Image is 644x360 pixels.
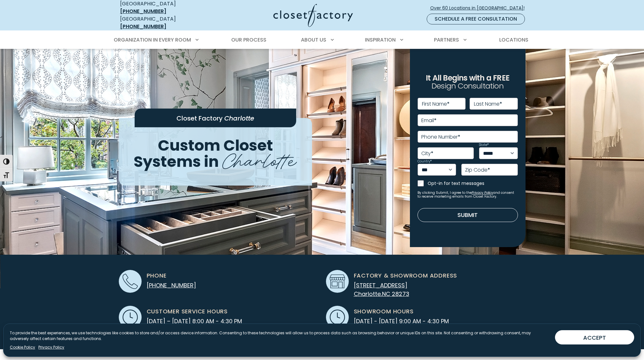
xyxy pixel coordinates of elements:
label: Zip Code [465,167,490,173]
span: [STREET_ADDRESS] [354,281,407,289]
span: Charlotte [354,290,381,298]
span: 28273 [392,290,409,298]
small: By clicking Submit, I agree to the and consent to receive marketing emails from Closet Factory. [418,191,518,199]
label: State [479,143,489,147]
span: About Us [301,36,326,43]
span: It All Begins with a FREE [426,73,509,83]
span: Customer Service Hours [147,307,228,316]
span: Design Consultation [431,81,504,91]
label: First Name [422,101,450,107]
a: Over 60 Locations in [GEOGRAPHIC_DATA]! [430,3,530,14]
label: Phone Number [421,134,460,140]
span: Over 60 Locations in [GEOGRAPHIC_DATA]! [430,5,530,11]
span: [DATE] – [DATE] 8:00 AM - 4:30 PM [147,317,242,325]
span: Locations [499,36,528,43]
span: Custom Closet Systems in [134,135,273,172]
a: Privacy Policy [472,190,493,195]
img: Closet Factory Logo [273,4,353,27]
span: Factory & Showroom Address [354,271,457,280]
span: Partners [434,36,459,43]
span: Charlotte [222,144,297,173]
nav: Primary Menu [109,31,535,49]
span: Showroom Hours [354,307,414,316]
span: Closet Factory [176,114,223,123]
label: Email [421,118,437,123]
div: [GEOGRAPHIC_DATA] [120,15,212,30]
label: Opt-in for text messages [428,180,518,187]
label: City [421,151,433,156]
span: Inspiration [365,36,396,43]
p: To provide the best experiences, we use technologies like cookies to store and/or access device i... [10,330,550,342]
span: Organization in Every Room [114,36,191,43]
span: Charlotte [224,114,254,123]
a: Privacy Policy [38,344,64,350]
span: NC [382,290,390,298]
label: Country [418,160,432,163]
span: [DATE] - [DATE] 9:00 AM - 4:30 PM [354,317,462,325]
a: Cookie Policy [10,344,35,350]
span: Phone [147,271,167,280]
a: Schedule a Free Consultation [427,14,525,24]
button: ACCEPT [555,330,634,344]
a: [PHONE_NUMBER] [120,23,166,30]
a: [PHONE_NUMBER] [147,281,196,289]
label: Last Name [474,101,502,107]
a: [PHONE_NUMBER] [120,8,166,15]
button: Submit [418,208,518,222]
span: Our Process [231,36,266,43]
a: [STREET_ADDRESS] Charlotte,NC 28273 [354,281,409,298]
